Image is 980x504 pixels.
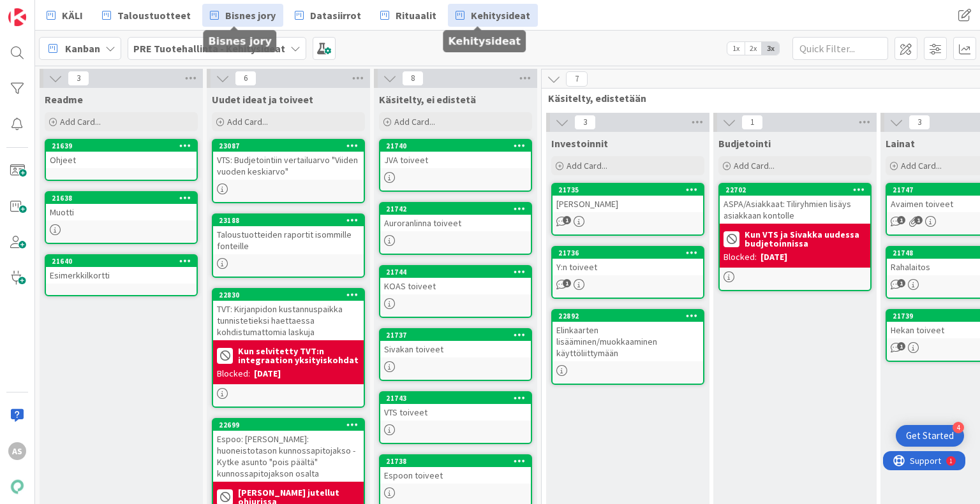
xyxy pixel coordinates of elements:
[761,250,787,264] div: [DATE]
[46,256,197,284] div: 21640Esimerkkilkortti
[373,4,444,27] a: Rituaalit
[551,137,608,150] span: Investoinnit
[909,115,930,130] span: 3
[68,71,89,86] span: 3
[380,266,531,278] div: 21744
[213,289,364,340] div: 22830TVT: Kirjanpidon kustannuspaikka tunnistetieksi haettaessa kohdistumattomia laskuja
[906,429,954,442] div: Get Started
[718,137,771,150] span: Budjetointi
[563,216,571,224] span: 1
[219,291,364,299] div: 22830
[380,341,531,357] div: Sivakan toiveet
[8,8,26,26] img: Visit kanbanzone.com
[94,4,198,27] a: Taloustuotteet
[65,41,100,56] span: Kanban
[741,115,763,130] span: 1
[897,279,905,287] span: 1
[8,478,26,496] img: avatar
[563,279,571,287] span: 1
[402,71,424,86] span: 8
[213,289,364,301] div: 22830
[60,116,101,127] span: Add Card...
[734,160,775,171] span: Add Card...
[62,8,83,23] span: KÄLI
[225,8,276,23] span: Bisnes jory
[46,140,197,152] div: 21639
[213,215,364,226] div: 23188
[553,310,703,361] div: 22892Elinkaarten lisääminen/muokkaaminen käyttöliittymään
[471,8,530,23] span: Kehitysideat
[208,35,271,47] h5: Bisnes jory
[380,329,531,357] div: 21737Sivakan toiveet
[724,250,757,264] div: Blocked:
[727,42,745,55] span: 1x
[46,256,197,267] div: 21640
[66,5,70,15] div: 1
[553,184,703,212] div: 21735[PERSON_NAME]
[566,71,588,87] span: 7
[386,457,531,466] div: 21738
[8,442,26,460] div: AS
[46,267,197,284] div: Esimerkkilkortti
[380,329,531,341] div: 21737
[386,268,531,277] div: 21744
[254,367,281,380] div: [DATE]
[553,196,703,212] div: [PERSON_NAME]
[745,230,866,248] b: Kun VTS ja Sivakka uudessa budjetoinnissa
[558,185,703,194] div: 21735
[553,247,703,275] div: 21736Y:n toiveet
[553,247,703,259] div: 21736
[52,194,197,203] div: 21638
[46,140,197,168] div: 21639Ohjeet
[448,35,521,47] h5: Kehitysideat
[762,42,779,55] span: 3x
[380,392,531,404] div: 21743
[386,205,531,213] div: 21742
[720,184,870,224] div: 22702ASPA/Asiakkaat: Tiliryhmien lisäys asiakkaan kontolle
[287,4,369,27] a: Datasiirrot
[394,116,435,127] span: Add Card...
[46,152,197,168] div: Ohjeet
[46,204,197,220] div: Muotti
[886,137,915,150] span: Lainat
[117,8,191,23] span: Taloustuotteet
[219,216,364,225] div: 23188
[238,347,360,364] b: Kun selvitetty TVT:n integraation yksityiskohdat
[217,367,250,380] div: Blocked:
[213,301,364,340] div: TVT: Kirjanpidon kustannuspaikka tunnistetieksi haettaessa kohdistumattomia laskuja
[380,203,531,231] div: 21742Auroranlinna toiveet
[380,392,531,421] div: 21743VTS toiveet
[897,216,905,224] span: 1
[219,421,364,429] div: 22699
[553,259,703,275] div: Y:n toiveet
[574,115,596,130] span: 3
[213,215,364,254] div: 23188Taloustuotteiden raportit isommille fonteille
[558,312,703,320] div: 22892
[213,140,364,152] div: 23087
[213,140,364,180] div: 23087VTS: Budjetointiin vertailuarvo "Viiden vuoden keskiarvo"
[380,456,531,467] div: 21738
[213,419,364,482] div: 22699Espoo: [PERSON_NAME]: huoneistotason kunnossapitojakso - Kytke asunto "pois päältä" kunnossa...
[27,2,58,17] span: Support
[380,140,531,152] div: 21740
[380,140,531,168] div: 21740JVA toiveet
[386,394,531,403] div: 21743
[380,203,531,215] div: 21742
[213,226,364,254] div: Taloustuotteiden raportit isommille fonteille
[202,4,283,27] a: Bisnes jory
[380,215,531,231] div: Auroranlinna toiveet
[953,422,964,433] div: 4
[448,4,538,27] a: Kehitysideat
[379,93,476,106] span: Käsitelty, ei edistetä
[386,141,531,150] div: 21740
[46,192,197,204] div: 21638
[567,160,607,171] span: Add Card...
[914,216,923,224] span: 1
[227,116,268,127] span: Add Card...
[720,184,870,196] div: 22702
[725,185,870,194] div: 22702
[310,8,361,23] span: Datasiirrot
[235,71,256,86] span: 6
[745,42,762,55] span: 2x
[553,184,703,196] div: 21735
